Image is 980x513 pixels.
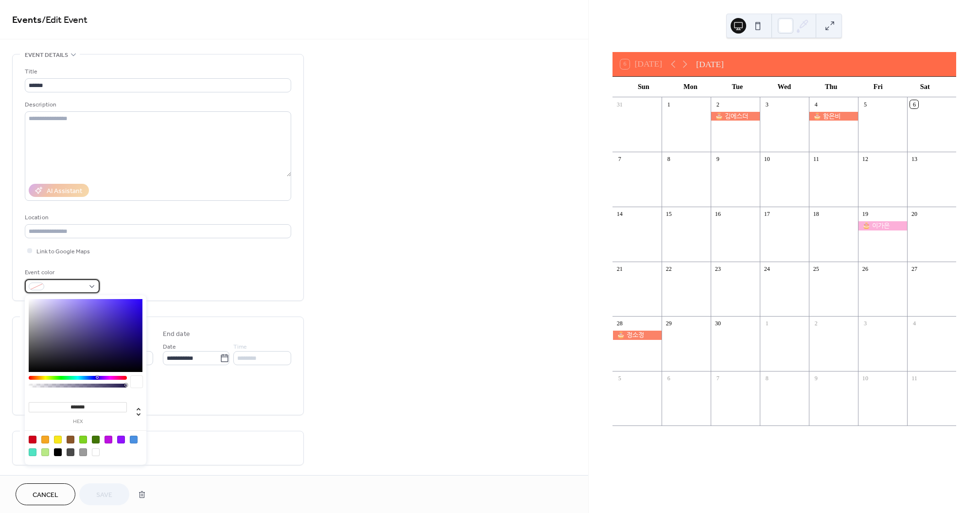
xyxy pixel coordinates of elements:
[667,77,714,97] div: Mon
[117,436,125,443] div: #9013FE
[12,11,42,30] a: Events
[33,490,58,500] span: Cancel
[163,342,176,352] span: Date
[79,436,87,443] div: #7ED321
[79,448,87,456] div: #9B9B9B
[615,265,624,273] div: 21
[861,100,869,108] div: 5
[861,265,869,273] div: 26
[665,210,673,218] div: 15
[902,77,948,97] div: Sat
[861,374,869,382] div: 10
[16,483,75,505] button: Cancel
[25,67,289,77] div: Title
[855,77,901,97] div: Fri
[29,448,36,456] div: #50E3C2
[714,265,722,273] div: 23
[910,210,918,218] div: 20
[42,11,87,30] span: / Edit Event
[612,331,662,339] div: 🎂 정소정
[910,319,918,328] div: 4
[763,155,771,163] div: 10
[665,265,673,273] div: 22
[714,210,722,218] div: 16
[41,448,49,456] div: #B8E986
[25,50,68,60] span: Event details
[763,374,771,382] div: 8
[812,100,820,108] div: 4
[910,155,918,163] div: 13
[233,342,247,352] span: Time
[29,419,127,425] label: hex
[615,319,624,328] div: 28
[41,436,49,443] div: #F5A623
[665,319,673,328] div: 29
[711,112,760,121] div: 🎂 김에스더
[714,100,722,108] div: 2
[130,436,138,443] div: #4A90E2
[25,267,98,278] div: Event color
[763,265,771,273] div: 24
[763,210,771,218] div: 17
[812,319,820,328] div: 2
[615,100,624,108] div: 31
[714,77,761,97] div: Tue
[92,436,100,443] div: #417505
[714,155,722,163] div: 9
[25,212,289,223] div: Location
[714,319,722,328] div: 30
[665,155,673,163] div: 8
[36,247,90,257] span: Link to Google Maps
[163,329,190,339] div: End date
[910,100,918,108] div: 6
[808,77,855,97] div: Thu
[665,100,673,108] div: 1
[812,210,820,218] div: 18
[812,265,820,273] div: 25
[615,155,624,163] div: 7
[620,77,667,97] div: Sun
[861,319,869,328] div: 3
[615,374,624,382] div: 5
[665,374,673,382] div: 6
[54,436,62,443] div: #F8E71C
[67,436,74,443] div: #8B572A
[25,100,289,110] div: Description
[696,58,724,71] div: [DATE]
[910,374,918,382] div: 11
[861,210,869,218] div: 19
[812,155,820,163] div: 11
[54,448,62,456] div: #000000
[761,77,807,97] div: Wed
[763,319,771,328] div: 1
[105,436,112,443] div: #BD10E0
[763,100,771,108] div: 3
[861,155,869,163] div: 12
[92,448,100,456] div: #FFFFFF
[615,210,624,218] div: 14
[910,265,918,273] div: 27
[714,374,722,382] div: 7
[858,221,907,230] div: 🎂 이가은
[67,448,74,456] div: #4A4A4A
[29,436,36,443] div: #D0021B
[809,112,858,121] div: 🎂 함은비
[812,374,820,382] div: 9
